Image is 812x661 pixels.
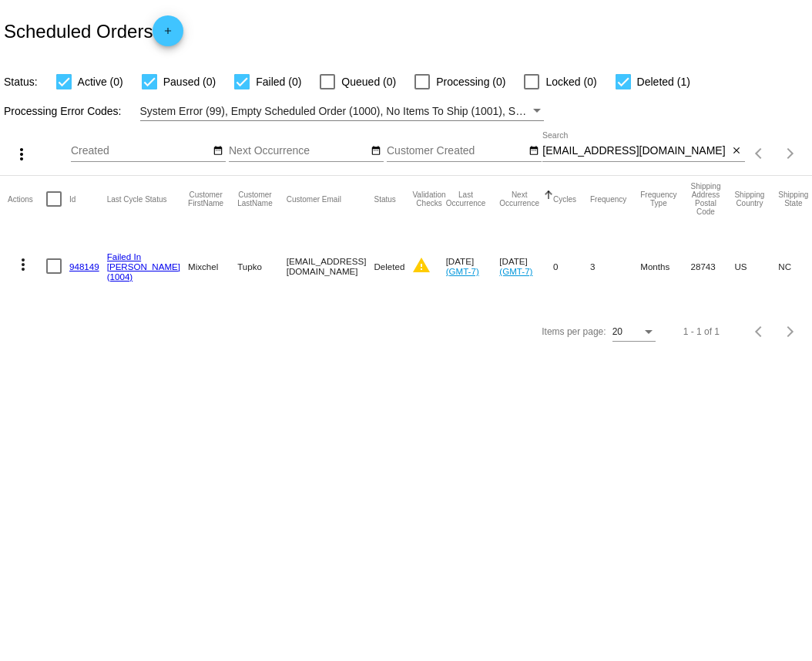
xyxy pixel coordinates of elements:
button: Change sorting for FrequencyType [640,191,676,207]
mat-cell: Months [640,222,690,310]
a: 948149 [69,261,99,271]
input: Customer Created [387,145,525,157]
span: Status: [4,76,38,88]
span: Processing Error Codes: [4,105,122,117]
input: Created [71,145,210,157]
mat-cell: US [734,222,778,310]
button: Change sorting for Id [69,194,75,204]
mat-icon: more_vert [12,145,31,164]
span: Locked (0) [545,73,596,91]
input: Next Occurrence [229,145,367,157]
div: 1 - 1 of 1 [683,326,720,337]
mat-cell: 3 [590,222,640,310]
div: Items per page: [542,326,606,337]
mat-cell: 0 [553,222,590,310]
button: Previous page [744,138,775,169]
a: Failed In [PERSON_NAME] [107,251,180,271]
span: Failed (0) [256,73,301,91]
span: Queued (0) [341,73,396,91]
mat-header-cell: Validation Checks [412,176,445,222]
mat-cell: Tupko [237,222,287,310]
mat-icon: warning [412,256,431,275]
span: Paused (0) [163,73,216,91]
span: Deleted [374,261,404,271]
mat-cell: Mixchel [188,222,237,310]
mat-icon: date_range [528,145,539,157]
button: Change sorting for Status [374,194,395,204]
button: Change sorting for CustomerEmail [287,194,341,204]
span: Deleted (1) [637,73,690,91]
mat-select: Items per page: [612,327,656,338]
button: Next page [775,316,806,347]
mat-header-cell: Actions [8,176,46,222]
button: Change sorting for Cycles [553,194,576,204]
mat-cell: [DATE] [446,222,500,310]
button: Previous page [744,316,775,347]
button: Change sorting for LastOccurrenceUtc [446,191,486,207]
mat-icon: date_range [371,145,381,157]
button: Change sorting for Frequency [590,194,626,204]
button: Clear [729,143,745,160]
mat-icon: more_vert [14,255,32,274]
button: Next page [775,138,806,169]
span: 20 [612,326,622,337]
span: Active (0) [78,73,123,91]
button: Change sorting for ShippingState [778,191,808,207]
h2: Scheduled Orders [4,15,183,46]
button: Change sorting for LastProcessingCycleId [107,194,167,204]
a: (GMT-7) [446,266,479,276]
mat-icon: close [731,145,742,157]
a: (1004) [107,271,133,282]
mat-cell: [EMAIL_ADDRESS][DOMAIN_NAME] [287,222,374,310]
mat-cell: 28743 [691,222,735,310]
mat-select: Filter by Processing Error Codes [140,102,545,121]
mat-icon: add [159,25,177,44]
button: Change sorting for CustomerFirstName [188,191,223,207]
span: Processing (0) [436,73,505,91]
button: Change sorting for CustomerLastName [237,191,273,207]
input: Search [542,145,728,157]
a: (GMT-7) [499,266,532,276]
mat-icon: date_range [213,145,223,157]
button: Change sorting for NextOccurrenceUtc [499,191,539,207]
button: Change sorting for ShippingCountry [734,191,764,207]
mat-cell: [DATE] [499,222,553,310]
button: Change sorting for ShippingPostcode [691,182,721,216]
